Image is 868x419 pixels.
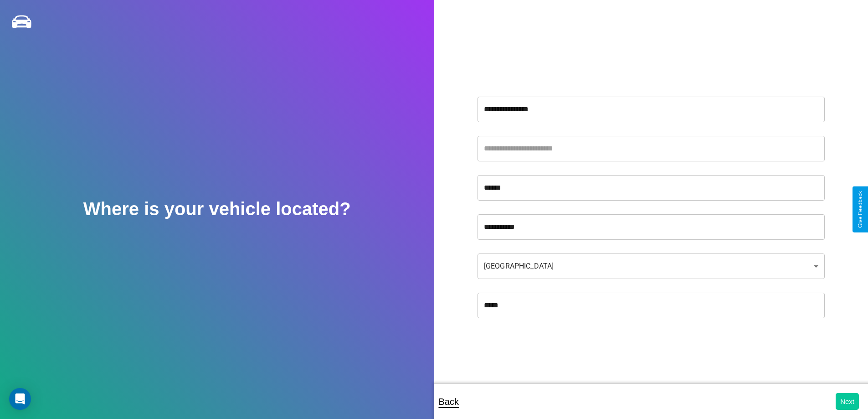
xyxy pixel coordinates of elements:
[9,388,31,410] div: Open Intercom Messenger
[83,199,351,219] h2: Where is your vehicle located?
[439,393,459,410] p: Back
[857,191,863,228] div: Give Feedback
[836,393,859,410] button: Next
[478,253,825,279] div: [GEOGRAPHIC_DATA]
